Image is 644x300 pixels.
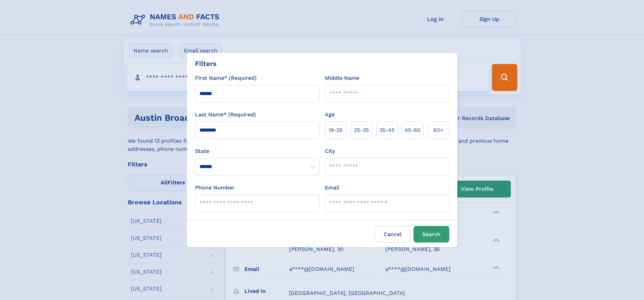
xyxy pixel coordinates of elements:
[405,126,421,134] span: 45‑60
[329,126,342,134] span: 18‑25
[195,184,235,192] label: Phone Number
[195,111,256,119] label: Last Name* (Required)
[195,147,319,155] label: State
[433,126,444,134] span: 60+
[375,226,411,243] label: Cancel
[195,59,217,69] div: Filters
[413,226,449,243] button: Search
[354,126,369,134] span: 25‑35
[325,111,335,119] label: Age
[195,74,257,82] label: First Name* (Required)
[379,126,395,134] span: 35‑45
[325,147,335,155] label: City
[325,74,359,82] label: Middle Name
[325,184,339,192] label: Email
